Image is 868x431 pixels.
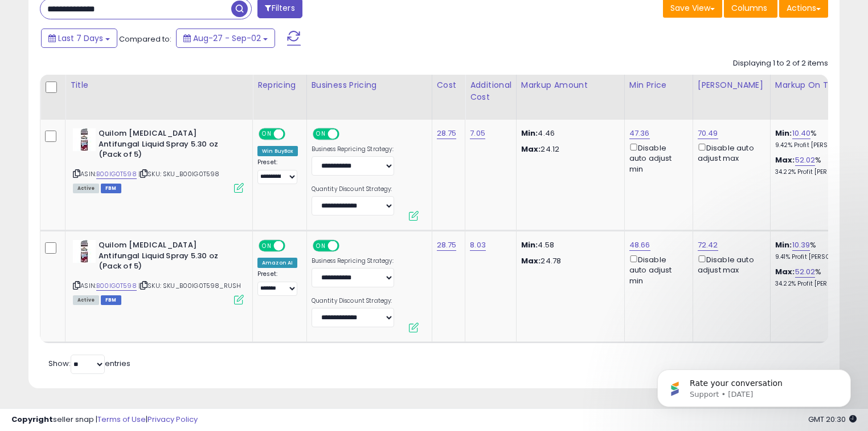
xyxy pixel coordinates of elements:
b: Quilom [MEDICAL_DATA] Antifungal Liquid Spray 5.30 oz (Pack of 5) [99,128,237,163]
div: Cost [437,79,461,91]
span: OFF [337,241,355,251]
button: Last 7 Days [41,29,117,48]
div: Additional Cost [470,79,511,103]
span: ON [260,129,274,139]
b: Max: [775,266,795,277]
span: FBM [101,295,121,305]
span: All listings currently available for purchase on Amazon [73,295,99,305]
img: 41-fKzsFPrL._SL40_.jpg [73,128,96,151]
div: Business Pricing [312,79,427,91]
span: | SKU: SKU_B00IG0T598 [138,169,220,178]
div: ASIN: [73,240,244,303]
span: OFF [284,129,302,139]
a: 28.75 [437,239,457,251]
div: ASIN: [73,128,244,192]
a: 52.02 [795,154,816,166]
span: ON [314,241,328,251]
strong: Max: [521,255,541,266]
b: Min: [775,128,792,139]
a: B00IG0T598 [96,169,137,179]
a: 28.75 [437,128,457,139]
a: 72.42 [698,239,718,251]
span: Compared to: [119,34,171,44]
b: Max: [775,154,795,165]
p: 4.46 [521,128,616,139]
div: Win BuyBox [257,146,298,156]
span: | SKU: SKU_B00IG0T598_RUSH [138,281,241,290]
label: Quantity Discount Strategy: [312,185,394,193]
a: 8.03 [470,239,486,251]
img: 41-fKzsFPrL._SL40_.jpg [73,240,96,263]
div: Preset: [257,158,298,184]
strong: Min: [521,239,538,250]
a: 52.02 [795,266,816,278]
span: OFF [337,129,355,139]
p: 24.78 [521,256,616,266]
div: Disable auto adjust max [698,253,761,275]
span: Last 7 Days [58,32,103,44]
a: 47.36 [629,128,650,139]
a: 10.39 [792,239,810,251]
p: 4.58 [521,240,616,250]
strong: Max: [521,144,541,154]
div: Min Price [629,79,688,91]
label: Quantity Discount Strategy: [312,297,394,305]
span: All listings currently available for purchase on Amazon [73,184,99,193]
div: Amazon AI [257,258,297,268]
a: 7.05 [470,128,485,139]
span: Columns [731,2,767,14]
div: Disable auto adjust max [698,141,761,164]
b: Quilom [MEDICAL_DATA] Antifungal Liquid Spray 5.30 oz (Pack of 5) [99,240,237,275]
a: 70.49 [698,128,718,139]
div: Repricing [257,79,302,91]
label: Business Repricing Strategy: [312,257,394,265]
div: Disable auto adjust min [629,141,684,174]
button: Aug-27 - Sep-02 [176,29,275,48]
div: Title [70,79,248,91]
iframe: Intercom notifications message [640,345,868,425]
span: Show: entries [48,358,130,369]
span: ON [314,129,328,139]
span: ON [260,241,274,251]
div: Displaying 1 to 2 of 2 items [733,58,828,69]
b: Min: [775,239,792,250]
a: Privacy Policy [148,414,198,425]
a: 48.66 [629,239,650,251]
div: [PERSON_NAME] [698,79,765,91]
strong: Min: [521,128,538,139]
span: Aug-27 - Sep-02 [193,32,261,44]
span: OFF [284,241,302,251]
div: Disable auto adjust min [629,253,684,286]
a: B00IG0T598 [96,281,137,291]
div: Markup Amount [521,79,620,91]
label: Business Repricing Strategy: [312,145,394,153]
p: 24.12 [521,144,616,154]
a: Terms of Use [97,414,146,425]
div: Preset: [257,270,298,296]
a: 10.40 [792,128,811,139]
div: seller snap | | [11,414,198,425]
span: FBM [101,184,121,193]
strong: Copyright [11,414,53,425]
